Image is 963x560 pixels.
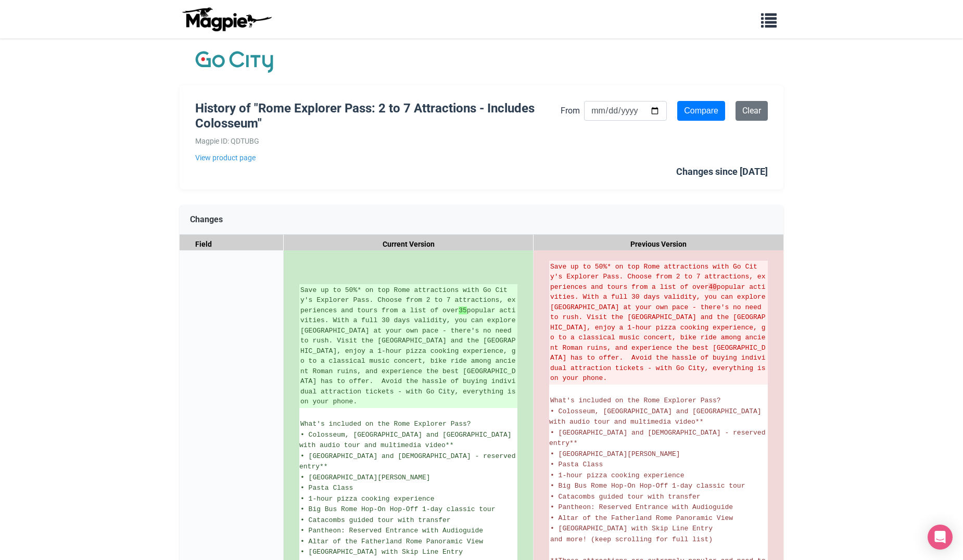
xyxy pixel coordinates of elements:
[736,101,768,121] a: Clear
[550,472,684,479] span: • 1-hour pizza cooking experience
[300,538,483,545] span: • Altar of the Fatherland Rome Panoramic View
[299,452,519,471] span: • [GEOGRAPHIC_DATA] and [DEMOGRAPHIC_DATA] - reserved entry**
[550,461,603,468] span: • Pasta Class
[300,495,434,503] span: • 1-hour pizza cooking experience
[677,101,725,121] input: Compare
[300,484,353,492] span: • Pasta Class
[180,235,284,254] div: Field
[561,104,580,118] label: From
[708,283,717,291] strong: 40
[550,503,733,511] span: • Pantheon: Reserved Entrance with Audioguide
[459,307,467,314] strong: 35
[300,474,430,481] span: • [GEOGRAPHIC_DATA][PERSON_NAME]
[549,408,765,426] span: • Colosseum, [GEOGRAPHIC_DATA] and [GEOGRAPHIC_DATA] with audio tour and multimedia video**
[550,525,713,532] span: • [GEOGRAPHIC_DATA] with Skip Line Entry
[534,235,783,254] div: Previous Version
[284,235,534,254] div: Current Version
[195,135,561,147] div: Magpie ID: QDTUBG
[300,527,483,534] span: • Pantheon: Reserved Entrance with Audioguide
[300,420,471,428] span: What's included on the Rome Explorer Pass?
[550,397,721,404] span: What's included on the Rome Explorer Pass?
[550,514,733,522] span: • Altar of the Fatherland Rome Panoramic View
[300,505,495,513] span: • Big Bus Rome Hop-On Hop-Off 1-day classic tour
[676,164,768,180] div: Changes since [DATE]
[550,262,767,384] del: Save up to 50%* on top Rome attractions with Go City's Explorer Pass. Choose from 2 to 7 attracti...
[300,285,516,407] ins: Save up to 50%* on top Rome attractions with Go City's Explorer Pass. Choose from 2 to 7 attracti...
[550,536,713,543] span: and more! (keep scrolling for full list)
[549,429,769,448] span: • [GEOGRAPHIC_DATA] and [DEMOGRAPHIC_DATA] - reserved entry**
[195,152,561,163] a: View product page
[550,493,701,501] span: • Catacombs guided tour with transfer
[550,450,680,458] span: • [GEOGRAPHIC_DATA][PERSON_NAME]
[300,548,463,556] span: • [GEOGRAPHIC_DATA] with Skip Line Entry
[550,482,745,490] span: • Big Bus Rome Hop-On Hop-Off 1-day classic tour
[195,101,561,131] h1: History of "Rome Explorer Pass: 2 to 7 Attractions - Includes Colosseum"
[180,205,783,235] div: Changes
[195,49,273,75] img: Company Logo
[300,516,451,524] span: • Catacombs guided tour with transfer
[180,7,273,32] img: logo-ab69f6fb50320c5b225c76a69d11143b.png
[928,525,953,550] div: Open Intercom Messenger
[299,431,515,450] span: • Colosseum, [GEOGRAPHIC_DATA] and [GEOGRAPHIC_DATA] with audio tour and multimedia video**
